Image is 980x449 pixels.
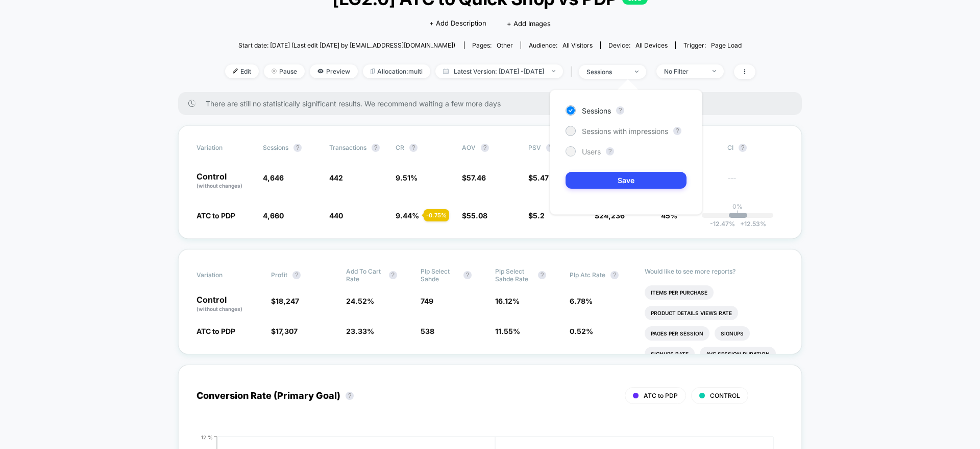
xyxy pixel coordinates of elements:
p: 0% [732,203,743,210]
span: (without changes) [197,306,242,312]
button: ? [606,147,614,155]
span: Add To Cart Rate [346,267,384,283]
li: Items Per Purchase [645,285,714,300]
span: 9.51 % [396,173,418,182]
span: Variation [197,267,253,283]
div: Trigger: [683,41,742,49]
li: Signups Rate [645,347,695,361]
span: $ [462,211,487,220]
span: $ [528,211,545,220]
img: rebalance [371,69,375,74]
span: (without changes) [197,183,242,189]
div: - 0.75 % [424,209,449,221]
span: 9.44 % [396,211,419,220]
span: All Visitors [562,41,593,49]
span: ATC to PDP [644,392,678,399]
p: Control [197,172,253,190]
button: ? [673,127,681,135]
span: 5.47 [533,173,549,182]
span: 12.53 % [735,220,766,228]
span: Device: [600,41,675,49]
li: Pages Per Session [645,326,709,341]
span: 4,646 [263,173,284,182]
button: ? [739,144,747,152]
button: ? [292,271,301,279]
span: 440 [329,211,343,220]
span: 55.08 [467,211,487,220]
button: ? [538,271,546,279]
span: Plp Select Sahde [421,267,458,283]
button: ? [372,144,380,152]
button: ? [409,144,418,152]
span: Sessions [582,106,611,115]
img: end [272,69,277,74]
span: Allocation: multi [363,64,430,78]
span: 6.78 % [570,297,593,305]
span: 17,307 [276,327,298,335]
span: There are still no statistically significant results. We recommend waiting a few more days [206,99,781,108]
span: CONTROL [710,392,740,399]
div: Audience: [529,41,593,49]
span: + Add Images [507,19,551,28]
span: Edit [225,64,259,78]
li: Product Details Views Rate [645,306,738,320]
span: -12.47 % [710,220,735,228]
span: $ [462,173,486,182]
span: Variation [197,144,253,152]
img: edit [233,69,238,74]
span: Plp Select Sahde Rate [495,267,533,283]
span: CI [727,144,783,152]
p: Would like to see more reports? [645,267,784,275]
button: ? [616,106,624,115]
span: 11.55 % [495,327,520,335]
button: ? [463,271,472,279]
p: | [737,210,739,218]
button: ? [610,271,619,279]
img: end [713,70,716,72]
div: No Filter [664,68,705,75]
span: PSV [528,144,541,151]
span: Preview [310,64,358,78]
img: calendar [443,69,449,74]
span: 5.2 [533,211,545,220]
span: Sessions with impressions [582,127,668,136]
button: Save [566,172,687,189]
span: 442 [329,173,343,182]
span: Users [582,147,601,156]
button: ? [346,392,354,400]
div: sessions [586,68,627,76]
button: ? [293,144,302,152]
img: end [635,71,639,73]
span: 18,247 [276,297,299,305]
span: Latest Version: [DATE] - [DATE] [435,64,563,78]
span: 538 [421,327,434,335]
span: other [497,41,513,49]
span: AOV [462,144,476,151]
img: end [552,70,555,72]
span: 16.12 % [495,297,520,305]
span: 749 [421,297,433,305]
span: $ [528,173,549,182]
span: | [568,64,579,79]
span: 23.33 % [346,327,374,335]
span: + [740,220,744,228]
span: $ [271,327,298,335]
span: 24.52 % [346,297,374,305]
span: all devices [635,41,668,49]
li: Signups [715,326,750,341]
span: Transactions [329,144,366,151]
span: Pause [264,64,305,78]
p: Control [197,296,261,313]
span: Sessions [263,144,288,151]
span: CR [396,144,404,151]
span: Plp Atc Rate [570,271,605,279]
li: Avg Session Duration [700,347,776,361]
span: $ [271,297,299,305]
tspan: 12 % [201,434,213,440]
span: 57.46 [467,173,486,182]
span: ATC to PDP [197,327,235,335]
span: 4,660 [263,211,284,220]
button: ? [389,271,397,279]
span: + Add Description [429,18,486,29]
span: 0.52 % [570,327,593,335]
